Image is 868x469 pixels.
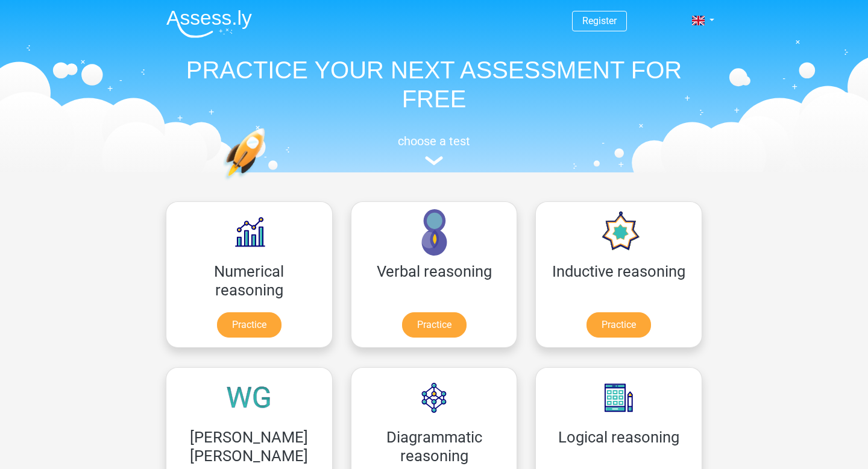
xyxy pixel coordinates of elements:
[223,128,312,237] img: practice
[166,10,252,38] img: Assessly
[402,312,467,338] a: Practice
[217,312,281,338] a: Practice
[157,55,711,113] h1: PRACTICE YOUR NEXT ASSESSMENT FOR FREE
[425,156,443,165] img: assessment
[157,134,711,166] a: choose a test
[157,134,711,148] h5: choose a test
[582,15,617,27] a: Register
[587,312,651,338] a: Practice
